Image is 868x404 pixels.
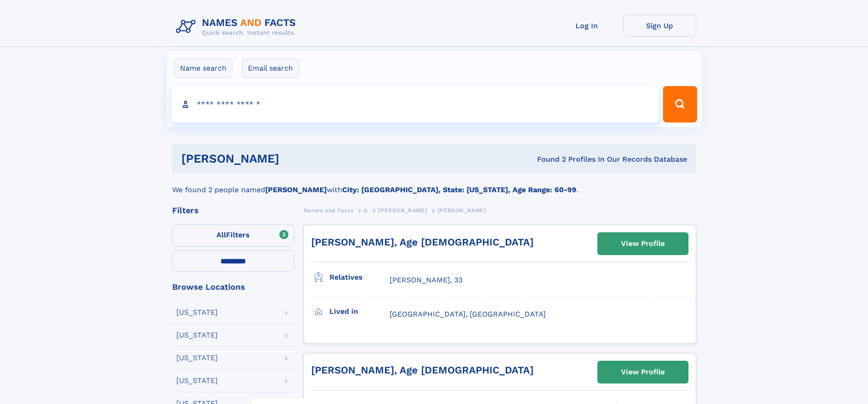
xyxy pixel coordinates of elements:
[172,206,294,215] div: Filters
[329,304,390,319] h3: Lived in
[311,236,534,248] a: [PERSON_NAME], Age [DEMOGRAPHIC_DATA]
[172,174,696,195] div: We found 2 people named with .
[663,86,697,123] button: Search Button
[216,230,226,239] span: All
[172,225,294,246] label: Filters
[242,59,299,78] label: Email search
[623,15,696,37] a: Sign Up
[171,86,659,123] input: search input
[342,185,576,194] b: City: [GEOGRAPHIC_DATA], State: [US_STATE], Age Range: 60-99
[181,153,408,164] h1: [PERSON_NAME]
[172,283,294,291] div: Browse Locations
[176,377,218,384] div: [US_STATE]
[364,205,368,216] a: G
[311,364,534,376] a: [PERSON_NAME], Age [DEMOGRAPHIC_DATA]
[390,310,546,318] span: [GEOGRAPHIC_DATA], [GEOGRAPHIC_DATA]
[174,59,232,78] label: Name search
[408,154,687,164] div: Found 2 Profiles In Our Records Database
[172,15,303,39] img: Logo Names and Facts
[550,15,623,37] a: Log In
[378,207,427,214] span: [PERSON_NAME]
[390,275,462,285] a: [PERSON_NAME], 33
[176,309,218,316] div: [US_STATE]
[303,205,354,216] a: Names and Facts
[176,354,218,362] div: [US_STATE]
[598,233,688,255] a: View Profile
[621,233,665,254] div: View Profile
[176,332,218,339] div: [US_STATE]
[329,270,390,285] h3: Relatives
[621,362,665,383] div: View Profile
[364,207,368,214] span: G
[598,361,688,383] a: View Profile
[265,185,327,194] b: [PERSON_NAME]
[378,205,427,216] a: [PERSON_NAME]
[437,207,486,214] span: [PERSON_NAME]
